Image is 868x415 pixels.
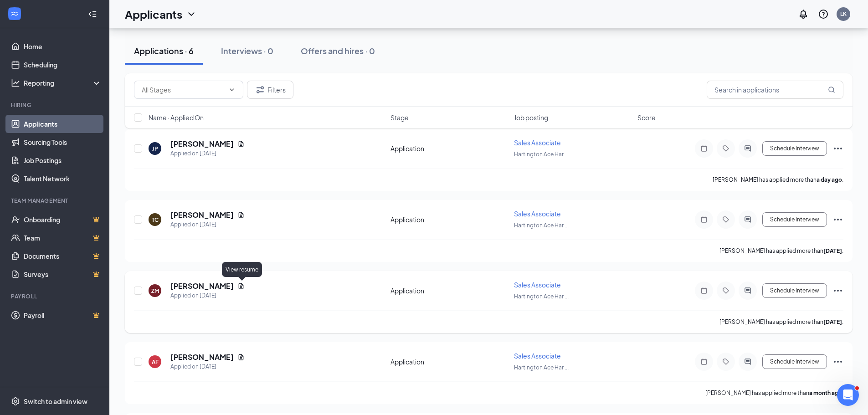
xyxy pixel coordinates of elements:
[832,285,843,296] svg: Ellipses
[514,210,561,218] span: Sales Associate
[762,283,827,298] button: Schedule Interview
[823,318,842,325] b: [DATE]
[514,352,561,360] span: Sales Associate
[707,81,843,99] input: Search in applications
[742,145,753,152] svg: ActiveChat
[170,220,245,229] div: Applied on [DATE]
[705,389,843,397] p: [PERSON_NAME] has applied more than .
[832,356,843,367] svg: Ellipses
[809,389,842,396] b: a month ago
[237,211,245,219] svg: Document
[514,151,569,158] span: Hartington Ace Har ...
[699,287,709,294] svg: Note
[237,354,245,361] svg: Document
[713,176,843,184] p: [PERSON_NAME] has applied more than .
[24,306,102,324] a: PayrollCrown
[11,78,20,87] svg: Analysis
[24,56,102,74] a: Scheduling
[152,145,158,153] div: JP
[798,9,809,20] svg: Notifications
[390,357,508,366] div: Application
[11,397,20,406] svg: Settings
[24,169,102,188] a: Talent Network
[719,318,843,326] p: [PERSON_NAME] has applied more than .
[823,247,842,254] b: [DATE]
[699,216,709,223] svg: Note
[237,140,245,148] svg: Document
[152,358,159,366] div: AF
[720,287,731,294] svg: Tag
[762,141,827,156] button: Schedule Interview
[817,176,842,183] b: a day ago
[514,293,569,300] span: Hartington Ace Har ...
[149,113,204,122] span: Name · Applied On
[720,216,731,223] svg: Tag
[170,352,234,362] h5: [PERSON_NAME]
[390,113,409,122] span: Stage
[514,364,569,371] span: Hartington Ace Har ...
[514,281,561,289] span: Sales Associate
[742,358,753,365] svg: ActiveChat
[390,286,508,295] div: Application
[832,143,843,154] svg: Ellipses
[88,10,97,19] svg: Collapse
[762,354,827,369] button: Schedule Interview
[142,85,225,95] input: All Stages
[170,149,245,158] div: Applied on [DATE]
[699,358,709,365] svg: Note
[24,397,87,406] div: Switch to admin view
[170,139,234,149] h5: [PERSON_NAME]
[24,229,102,247] a: TeamCrown
[152,216,159,224] div: TC
[170,362,245,371] div: Applied on [DATE]
[390,215,508,224] div: Application
[247,81,293,99] button: Filter Filters
[514,222,569,229] span: Hartington Ace Har ...
[237,282,245,290] svg: Document
[186,9,197,20] svg: ChevronDown
[390,144,508,153] div: Application
[720,358,731,365] svg: Tag
[255,84,266,95] svg: Filter
[762,212,827,227] button: Schedule Interview
[699,145,709,152] svg: Note
[719,247,843,255] p: [PERSON_NAME] has applied more than .
[11,292,100,300] div: Payroll
[125,6,182,22] h1: Applicants
[24,37,102,56] a: Home
[170,281,234,291] h5: [PERSON_NAME]
[24,210,102,229] a: OnboardingCrown
[818,9,829,20] svg: QuestionInfo
[11,197,100,205] div: Team Management
[514,113,548,122] span: Job posting
[301,45,375,56] div: Offers and hires · 0
[221,45,273,56] div: Interviews · 0
[832,214,843,225] svg: Ellipses
[24,151,102,169] a: Job Postings
[222,262,262,277] div: View resume
[134,45,194,56] div: Applications · 6
[170,291,245,300] div: Applied on [DATE]
[637,113,656,122] span: Score
[228,86,236,93] svg: ChevronDown
[720,145,731,152] svg: Tag
[10,9,19,18] svg: WorkstreamLogo
[151,287,159,295] div: ZM
[11,101,100,109] div: Hiring
[742,216,753,223] svg: ActiveChat
[828,86,835,93] svg: MagnifyingGlass
[24,247,102,265] a: DocumentsCrown
[24,115,102,133] a: Applicants
[170,210,234,220] h5: [PERSON_NAME]
[24,78,102,87] div: Reporting
[24,265,102,283] a: SurveysCrown
[24,133,102,151] a: Sourcing Tools
[837,384,859,406] iframe: Intercom live chat
[742,287,753,294] svg: ActiveChat
[514,138,561,147] span: Sales Associate
[840,10,847,18] div: LK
